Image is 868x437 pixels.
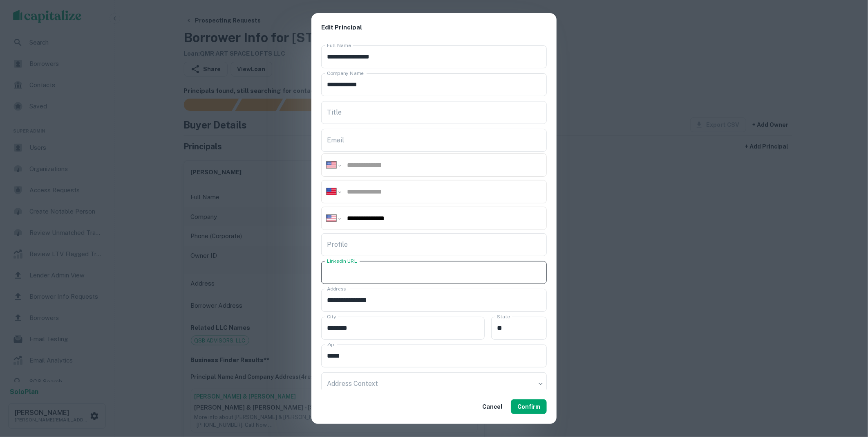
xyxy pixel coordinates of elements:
button: Cancel [479,399,506,414]
iframe: Chat Widget [827,372,868,411]
label: City [327,313,336,320]
h2: Edit Principal [311,13,557,42]
label: Zip [327,341,334,348]
label: LinkedIn URL [327,257,357,264]
div: ​ [321,372,547,395]
label: Address [327,285,346,292]
label: State [497,313,510,320]
label: Full Name [327,42,351,49]
button: Confirm [511,399,547,414]
label: Company Name [327,70,364,77]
